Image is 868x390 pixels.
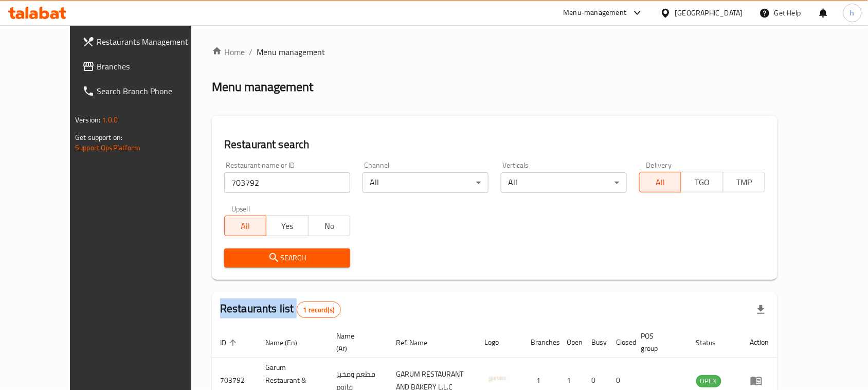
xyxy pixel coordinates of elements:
[249,46,252,58] li: /
[685,175,719,190] span: TGO
[212,79,313,95] h2: Menu management
[336,330,375,354] span: Name (Ar)
[696,336,730,349] span: Status
[558,327,583,358] th: Open
[74,54,215,79] a: Branches
[97,60,207,73] span: Branches
[266,216,308,236] button: Yes
[728,175,761,190] span: TMP
[265,336,311,349] span: Name (En)
[639,172,681,192] button: All
[681,172,723,192] button: TGO
[229,219,262,234] span: All
[750,375,769,387] div: Menu
[75,141,140,154] a: Support.OpsPlatform
[224,137,765,152] h2: Restaurant search
[224,249,350,268] button: Search
[212,46,245,58] a: Home
[396,336,441,349] span: Ref. Name
[313,219,346,234] span: No
[297,302,341,318] div: Total records count
[297,305,341,315] span: 1 record(s)
[75,131,122,144] span: Get support on:
[696,375,721,387] div: OPEN
[583,327,608,358] th: Busy
[74,79,215,103] a: Search Branch Phone
[723,172,765,192] button: TMP
[224,172,350,193] input: Search for restaurant name or ID..
[220,301,341,318] h2: Restaurants list
[75,113,100,127] span: Version:
[608,327,632,358] th: Closed
[675,7,743,19] div: [GEOGRAPHIC_DATA]
[564,7,627,19] div: Menu-management
[363,172,489,193] div: All
[522,327,558,358] th: Branches
[851,7,855,19] span: h
[224,216,266,236] button: All
[696,375,721,387] span: OPEN
[270,219,304,234] span: Yes
[74,29,215,54] a: Restaurants Management
[641,330,676,354] span: POS group
[308,216,350,236] button: No
[257,46,325,58] span: Menu management
[232,252,342,264] span: Search
[742,327,777,358] th: Action
[476,327,522,358] th: Logo
[212,46,777,58] nav: breadcrumb
[231,205,250,212] label: Upsell
[501,172,627,193] div: All
[646,162,672,169] label: Delivery
[220,336,240,349] span: ID
[644,175,677,190] span: All
[749,297,773,322] div: Export file
[97,36,207,48] span: Restaurants Management
[97,85,207,97] span: Search Branch Phone
[102,113,118,127] span: 1.0.0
